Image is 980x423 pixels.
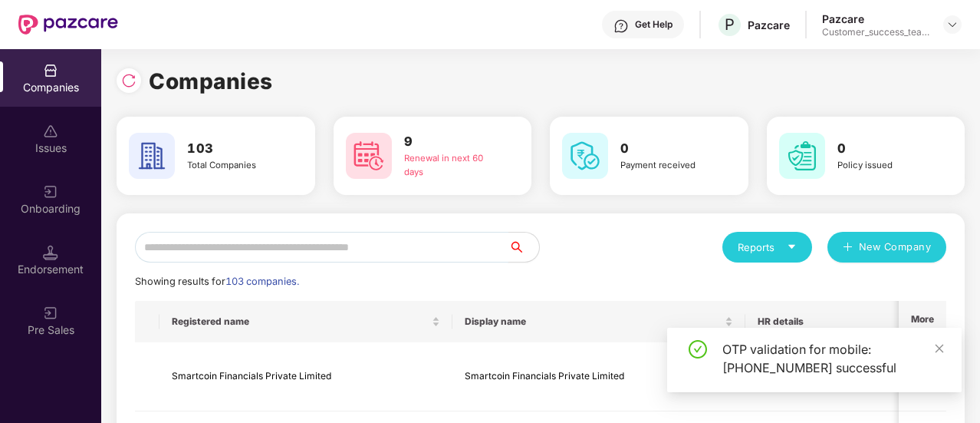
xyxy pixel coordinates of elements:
th: Display name [452,301,745,342]
div: Reports [738,240,797,255]
span: check-circle [689,340,707,359]
img: svg+xml;base64,PHN2ZyB4bWxucz0iaHR0cDovL3d3dy53My5vcmcvMjAwMC9zdmciIHdpZHRoPSI2MCIgaGVpZ2h0PSI2MC... [779,133,825,179]
div: Policy issued [837,159,933,173]
span: caret-down [787,242,797,252]
th: HR details [745,301,927,342]
div: Total Companies [187,159,283,173]
img: svg+xml;base64,PHN2ZyBpZD0iSGVscC0zMngzMiIgeG1sbnM9Imh0dHA6Ly93d3cudzMub3JnLzIwMDAvc3ZnIiB3aWR0aD... [613,18,629,34]
span: plus [843,242,853,254]
div: Renewal in next 60 days [404,152,500,180]
img: svg+xml;base64,PHN2ZyB4bWxucz0iaHR0cDovL3d3dy53My5vcmcvMjAwMC9zdmciIHdpZHRoPSI2MCIgaGVpZ2h0PSI2MC... [562,133,608,179]
span: 103 companies. [225,276,299,287]
span: Showing results for [135,276,299,287]
h3: 103 [187,139,283,159]
div: Pazcare [748,18,790,32]
button: search [508,232,540,263]
span: close [934,343,945,354]
h3: 0 [837,139,933,159]
img: svg+xml;base64,PHN2ZyBpZD0iUmVsb2FkLTMyeDMyIiB4bWxucz0iaHR0cDovL3d3dy53My5vcmcvMjAwMC9zdmciIHdpZH... [121,73,136,88]
h1: Companies [149,64,273,98]
img: svg+xml;base64,PHN2ZyBpZD0iRHJvcGRvd24tMzJ4MzIiIHhtbG5zPSJodHRwOi8vd3d3LnczLm9yZy8yMDAwL3N2ZyIgd2... [946,18,959,31]
div: Pazcare [822,12,929,26]
img: svg+xml;base64,PHN2ZyB3aWR0aD0iMjAiIGhlaWdodD0iMjAiIHZpZXdCb3g9IjAgMCAyMCAyMCIgZmlsbD0ibm9uZSIgeG... [43,306,58,321]
img: svg+xml;base64,PHN2ZyBpZD0iQ29tcGFuaWVzIiB4bWxucz0iaHR0cDovL3d3dy53My5vcmcvMjAwMC9zdmciIHdpZHRoPS... [43,63,58,78]
span: Display name [465,316,722,328]
div: Customer_success_team_lead [822,26,929,38]
h3: 0 [620,139,716,159]
div: Payment received [620,159,716,173]
span: Registered name [172,316,429,328]
td: Smartcoin Financials Private Limited [159,342,452,411]
span: New Company [859,240,932,255]
span: search [508,241,539,253]
th: More [899,301,946,342]
img: svg+xml;base64,PHN2ZyB4bWxucz0iaHR0cDovL3d3dy53My5vcmcvMjAwMC9zdmciIHdpZHRoPSI2MCIgaGVpZ2h0PSI2MC... [346,133,392,179]
img: svg+xml;base64,PHN2ZyB3aWR0aD0iMjAiIGhlaWdodD0iMjAiIHZpZXdCb3g9IjAgMCAyMCAyMCIgZmlsbD0ibm9uZSIgeG... [43,184,58,200]
div: OTP validation for mobile: [PHONE_NUMBER] successful [722,340,943,377]
img: svg+xml;base64,PHN2ZyB3aWR0aD0iMTQuNSIgaGVpZ2h0PSIxNC41IiB2aWV3Qm94PSIwIDAgMTYgMTYiIGZpbGw9Im5vbm... [43,245,58,260]
th: Registered name [159,301,452,342]
img: svg+xml;base64,PHN2ZyB4bWxucz0iaHR0cDovL3d3dy53My5vcmcvMjAwMC9zdmciIHdpZHRoPSI2MCIgaGVpZ2h0PSI2MC... [129,133,175,179]
button: plusNew Company [827,232,946,263]
img: svg+xml;base64,PHN2ZyBpZD0iSXNzdWVzX2Rpc2FibGVkIiB4bWxucz0iaHR0cDovL3d3dy53My5vcmcvMjAwMC9zdmciIH... [43,124,58,139]
img: New Pazcare Logo [18,15,118,35]
div: Get Help [635,18,673,31]
td: Smartcoin Financials Private Limited [452,342,745,411]
h3: 9 [404,132,500,152]
span: P [725,15,735,34]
